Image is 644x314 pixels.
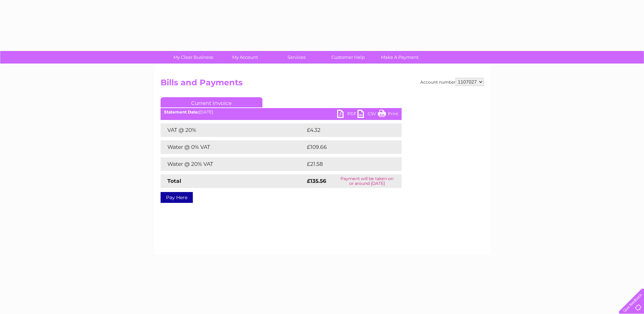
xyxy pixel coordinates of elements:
[161,110,402,115] div: [DATE]
[164,109,199,115] b: Statement Date:
[333,174,401,188] td: Payment will be taken on or around [DATE]
[269,51,325,64] a: Services
[337,110,357,120] a: PDF
[357,110,378,120] a: CSV
[161,140,305,154] td: Water @ 0% VAT
[165,51,221,64] a: My Clear Business
[161,78,484,91] h2: Bills and Payments
[305,140,389,154] td: £109.66
[372,51,428,64] a: Make A Payment
[320,51,376,64] a: Customer Help
[378,110,398,120] a: Print
[305,123,386,137] td: £4.32
[161,123,305,137] td: VAT @ 20%
[217,51,273,64] a: My Account
[161,192,193,203] a: Pay Here
[420,78,484,86] div: Account number
[167,178,181,184] strong: Total
[305,157,387,171] td: £21.58
[161,157,305,171] td: Water @ 20% VAT
[307,178,326,184] strong: £135.56
[161,97,262,107] a: Current Invoice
